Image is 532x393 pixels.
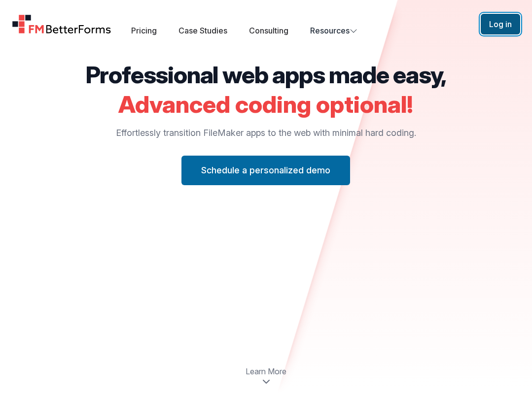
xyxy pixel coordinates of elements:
[481,14,520,34] button: Log in
[86,126,447,140] p: Effortlessly transition FileMaker apps to the web with minimal hard coding.
[246,365,286,377] span: Learn More
[12,14,111,34] a: Home
[249,26,288,35] a: Consulting
[178,26,227,35] a: Case Studies
[181,156,350,185] button: Schedule a personalized demo
[86,93,447,116] h2: Advanced coding optional!
[86,63,447,87] h2: Professional web apps made easy,
[310,25,357,36] button: Resources
[131,26,157,35] a: Pricing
